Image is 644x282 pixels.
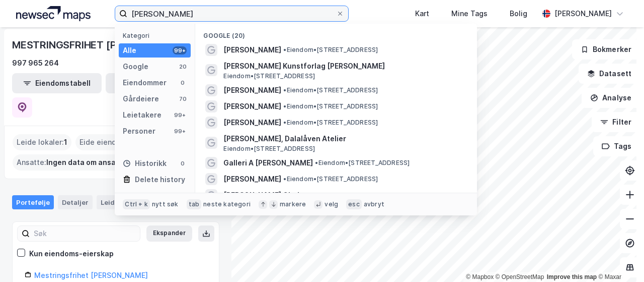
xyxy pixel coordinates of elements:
span: [PERSON_NAME] [223,100,281,112]
div: Kart [415,8,429,20]
span: • [283,119,286,126]
div: nytt søk [152,200,179,208]
div: Eiendommer [123,77,167,89]
div: Portefølje [12,195,54,209]
span: 1 [64,136,67,148]
div: Alle [123,44,136,57]
input: Søk [30,226,140,241]
span: [PERSON_NAME] [223,173,281,185]
a: Improve this map [547,273,597,280]
span: Eiendom • [STREET_ADDRESS] [283,46,378,54]
div: Ansatte : [13,154,130,171]
div: avbryt [364,200,384,208]
div: Ctrl + k [123,199,150,209]
button: Tags [593,136,640,156]
span: • [283,175,286,183]
div: Kontrollprogram for chat [594,234,644,282]
span: [PERSON_NAME] Kunstforlag [PERSON_NAME] [223,60,465,72]
span: Eiendom • [STREET_ADDRESS] [315,159,410,167]
span: • [283,102,286,110]
div: Kun eiendoms-eierskap [29,248,114,260]
button: Filter [592,112,640,132]
button: Leietakertabell [106,73,195,93]
div: Gårdeiere [123,93,159,105]
span: • [283,86,286,94]
div: markere [280,200,306,208]
div: Leietakere [123,109,162,121]
div: Leide lokaler [97,195,159,209]
div: Detaljer [58,195,93,209]
div: Google [123,61,148,73]
span: Eiendom • [STREET_ADDRESS] [283,175,378,183]
div: Eide eiendommer : [75,134,152,150]
input: Søk på adresse, matrikkel, gårdeiere, leietakere eller personer [127,6,336,21]
div: 20 [179,63,187,71]
img: logo.a4113a55bc3d86da70a041830d287a7e.svg [16,6,91,21]
button: Analyse [582,88,640,108]
div: Mine Tags [451,8,488,20]
a: Mapbox [466,273,494,280]
span: • [315,159,318,166]
span: Eiendom • [STREET_ADDRESS] [283,86,378,94]
span: [PERSON_NAME] [223,117,281,129]
div: tab [187,199,202,209]
div: 70 [179,95,187,103]
a: OpenStreetMap [496,273,544,280]
span: [PERSON_NAME] Glad [223,189,299,201]
span: • [301,191,304,199]
div: 0 [179,159,187,167]
div: Historikk [123,157,167,170]
button: Datasett [579,64,640,84]
span: Eiendom • [STREET_ADDRESS] [223,145,315,153]
span: [PERSON_NAME] [223,44,281,56]
div: 0 [179,79,187,87]
div: esc [346,199,362,209]
span: Eiendom • [STREET_ADDRESS] [283,119,378,127]
div: 99+ [173,46,187,54]
button: Eiendomstabell [12,73,102,93]
div: MESTRINGSFRIHET [PERSON_NAME] [12,37,189,53]
div: Google (20) [195,24,477,42]
span: Galleri A [PERSON_NAME] [223,157,313,169]
span: Eiendom • [STREET_ADDRESS] [301,191,396,199]
div: Leide lokaler : [13,134,71,150]
div: Kategori [123,32,191,39]
div: velg [325,200,338,208]
a: Mestringsfrihet [PERSON_NAME] [34,271,148,279]
div: [PERSON_NAME] [554,8,612,20]
div: 99+ [173,111,187,119]
span: Eiendom • [STREET_ADDRESS] [223,72,315,80]
button: Ekspander [146,225,192,242]
button: Bokmerker [572,39,640,60]
div: Personer [123,125,155,137]
div: Bolig [510,8,527,20]
div: 99+ [173,127,187,135]
span: [PERSON_NAME] [223,84,281,96]
iframe: Chat Widget [594,234,644,282]
div: 997 965 264 [12,57,59,69]
span: Ingen data om ansatte [46,156,126,168]
div: Delete history [135,174,185,186]
span: [PERSON_NAME], Dalalåven Atelier [223,133,465,145]
span: • [283,46,286,53]
span: Eiendom • [STREET_ADDRESS] [283,102,378,110]
div: neste kategori [203,200,251,208]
